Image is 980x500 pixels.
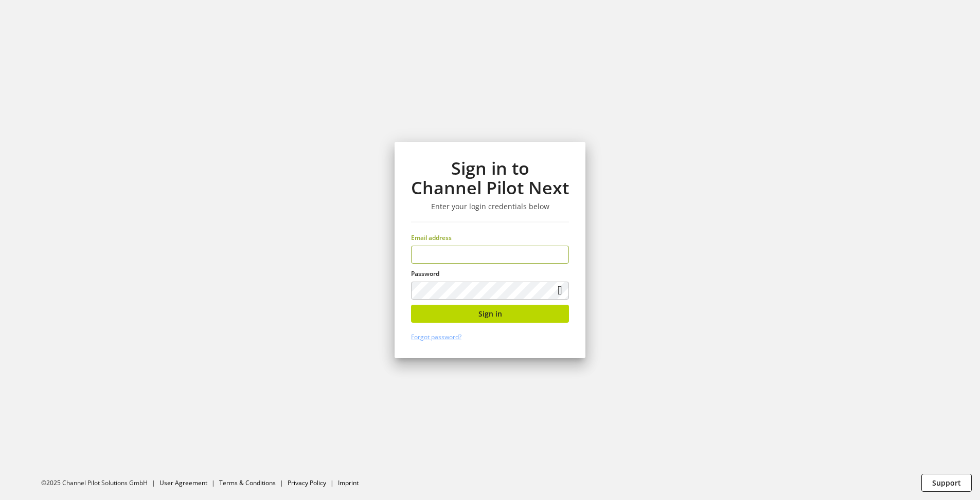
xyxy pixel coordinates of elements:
[288,478,326,487] a: Privacy Policy
[219,478,276,487] a: Terms & Conditions
[159,478,207,487] a: User Agreement
[338,478,359,487] a: Imprint
[932,477,961,488] span: Support
[411,202,569,211] h3: Enter your login credentials below
[411,233,452,242] span: Email address
[41,478,159,488] li: ©2025 Channel Pilot Solutions GmbH
[411,158,569,198] h1: Sign in to Channel Pilot Next
[411,269,439,278] span: Password
[478,308,502,319] span: Sign in
[411,305,569,323] button: Sign in
[411,332,461,341] a: Forgot password?
[921,474,972,492] button: Support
